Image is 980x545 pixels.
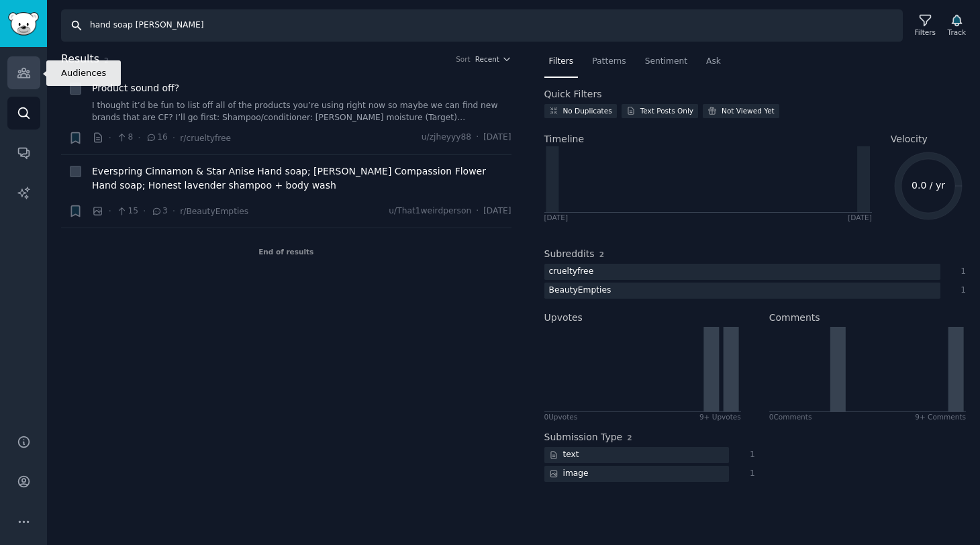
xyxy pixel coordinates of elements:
div: 9+ Comments [915,412,966,422]
div: Sort [456,54,471,64]
span: 2 [599,250,604,258]
span: 3 [151,205,168,217]
span: · [476,205,479,217]
div: [DATE] [848,213,872,222]
span: r/BeautyEmpties [180,207,248,216]
span: · [109,204,111,218]
div: 0 Upvote s [544,412,578,422]
span: 2 [627,434,632,442]
span: · [173,204,175,218]
a: Product sound off? [92,81,179,95]
span: Results [61,51,99,68]
span: Sentiment [645,56,687,68]
span: u/That1weirdperson [389,205,471,217]
span: [DATE] [483,132,511,144]
div: 9+ Upvotes [699,412,741,422]
span: · [138,131,140,145]
div: Not Viewed Yet [722,106,775,115]
span: 15 [116,205,138,217]
h2: Upvotes [544,311,583,325]
h2: Quick Filters [544,87,602,101]
div: BeautyEmpties [544,283,616,299]
span: · [476,132,479,144]
h2: Comments [769,311,820,325]
div: [DATE] [544,213,569,222]
div: image [544,466,593,483]
div: 0 Comment s [769,412,812,422]
span: 2 [104,56,109,64]
span: · [143,204,146,218]
div: No Duplicates [563,106,612,115]
span: Timeline [544,132,585,146]
div: text [544,447,584,464]
div: crueltyfree [544,264,599,281]
div: 1 [743,449,755,461]
span: u/zjheyyy88 [422,132,471,144]
div: 1 [743,468,755,480]
span: 16 [146,132,168,144]
h2: Subreddits [544,247,595,261]
div: 1 [954,285,967,297]
span: Filters [549,56,574,68]
button: Recent [475,54,511,64]
h2: Submission Type [544,430,623,444]
span: · [173,131,175,145]
span: · [109,131,111,145]
text: 0.0 / yr [912,180,945,191]
span: r/crueltyfree [180,134,231,143]
div: 1 [954,266,967,278]
span: 8 [116,132,133,144]
span: Ask [706,56,721,68]
span: [DATE] [483,205,511,217]
div: End of results [61,228,511,275]
button: Track [943,11,971,40]
a: Everspring Cinnamon & Star Anise Hand soap; [PERSON_NAME] Compassion Flower Hand soap; Honest lav... [92,164,511,193]
div: Track [948,28,966,37]
div: Text Posts Only [640,106,693,115]
a: I thought it’d be fun to list off all of the products you’re using right now so maybe we can find... [92,100,511,123]
div: Filters [915,28,936,37]
input: Search Keyword [61,9,903,42]
span: Recent [475,54,499,64]
span: Velocity [891,132,928,146]
span: Patterns [592,56,626,68]
img: GummySearch logo [8,12,39,36]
